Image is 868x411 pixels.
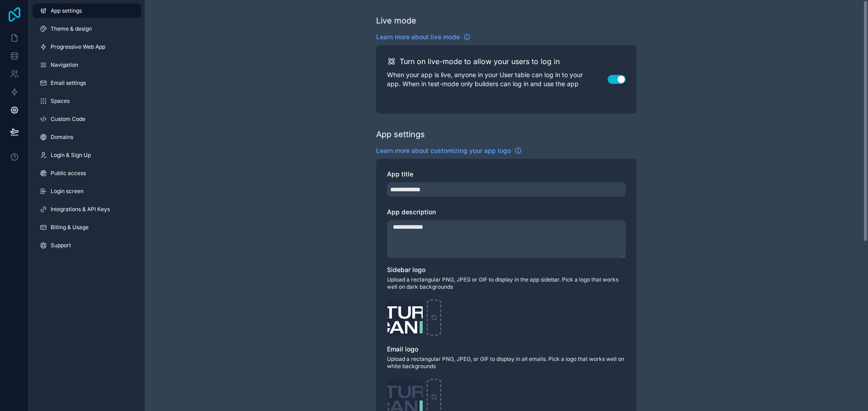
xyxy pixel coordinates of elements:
[51,97,70,105] span: Spaces
[33,166,141,180] a: Public access
[400,56,560,67] h2: Turn on live-mode to allow your users to log in
[51,152,91,159] span: Login & Sign Up
[387,170,413,178] span: App title
[51,188,84,195] span: Login screen
[376,128,425,141] div: App settings
[51,224,89,231] span: Billing & Usage
[387,345,418,353] span: Email logo
[33,22,141,36] a: Theme & design
[51,115,85,123] span: Custom Code
[33,238,141,253] a: Support
[33,202,141,217] a: Integrations & API Keys
[387,70,608,88] p: When your app is live, anyone in your User table can log in to your app. When in test-mode only b...
[51,7,82,14] span: App settings
[51,170,86,177] span: Public access
[51,206,110,213] span: Integrations & API Keys
[387,356,626,370] span: Upload a rectangular PNG, JPEG, or GIF to display in all emails. Pick a logo that works well on w...
[33,130,141,144] a: Domains
[51,242,71,249] span: Support
[33,94,141,108] a: Spaces
[33,112,141,126] a: Custom Code
[33,220,141,235] a: Billing & Usage
[376,146,511,155] span: Learn more about customizing your app logo
[33,76,141,90] a: Email settings
[33,4,141,18] a: App settings
[387,208,436,216] span: App description
[51,25,92,32] span: Theme & design
[33,148,141,162] a: Login & Sign Up
[376,32,460,42] span: Learn more about live mode
[376,146,522,155] a: Learn more about customizing your app logo
[387,276,626,291] span: Upload a rectangular PNG, JPEG or GIF to display in the app sidebar. Pick a logo that works well ...
[387,266,425,273] span: Sidebar logo
[51,79,86,87] span: Email settings
[51,43,105,51] span: Progressive Web App
[33,40,141,54] a: Progressive Web App
[376,32,471,42] a: Learn more about live mode
[51,134,73,141] span: Domains
[376,14,416,27] div: Live mode
[51,61,78,69] span: Navigation
[33,58,141,72] a: Navigation
[33,184,141,199] a: Login screen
